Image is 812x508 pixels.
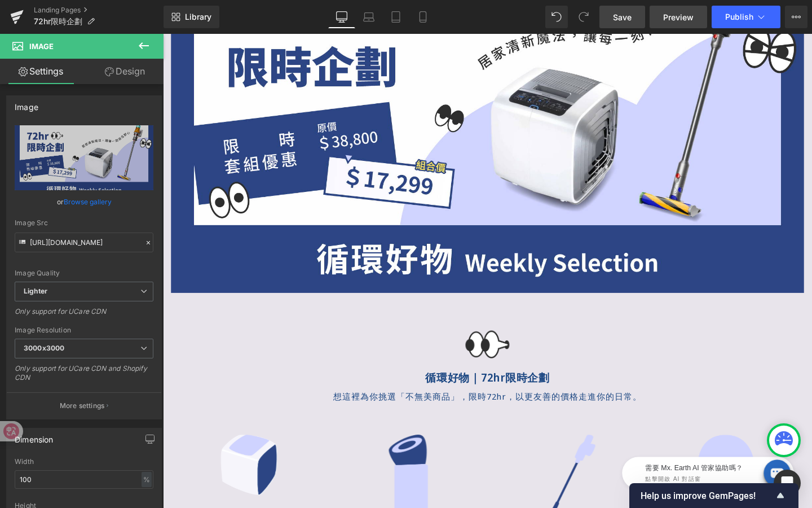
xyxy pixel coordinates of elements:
button: Publish [712,6,780,28]
a: Laptop [355,6,382,28]
button: More settings [7,392,161,419]
span: Help us improve GemPages! [641,491,774,501]
button: Redo [572,6,595,28]
span: Library [185,12,211,22]
span: 72hr限時企劃 [34,17,82,26]
div: Image Resolution [15,326,153,334]
input: auto [15,470,153,489]
div: Only support for UCare CDN [15,307,153,323]
a: New Library [164,6,219,28]
a: Desktop [328,6,355,28]
button: More [785,6,807,28]
p: More settings [60,401,105,411]
p: 循環好物｜72hr限時企劃 [8,353,674,369]
div: Open Intercom Messenger [774,470,801,497]
span: Preview [663,11,694,23]
p: 想這裡為你挑選「不無美商品」，限時72hr，以更友善的價格走進你的日常。 [8,375,674,387]
input: Link [15,233,153,252]
div: Image [15,96,38,112]
b: 3000x3000 [24,344,64,352]
div: Only support for UCare CDN and Shopify CDN [15,364,153,389]
iframe: Tiledesk Widget [445,431,671,487]
a: Landing Pages [34,6,164,15]
span: Image [29,42,54,51]
span: Publish [725,12,753,21]
span: Save [613,11,632,23]
div: Image Quality [15,269,153,277]
div: Width [15,458,153,466]
div: or [15,196,153,208]
a: Mobile [409,6,436,28]
a: Browse gallery [64,192,112,212]
div: % [142,472,152,487]
button: Show survey - Help us improve GemPages! [641,489,787,502]
b: Lighter [24,287,47,295]
button: Undo [545,6,568,28]
a: Tablet [382,6,409,28]
div: Image Src [15,219,153,227]
a: Preview [650,6,707,28]
a: Design [84,59,166,84]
